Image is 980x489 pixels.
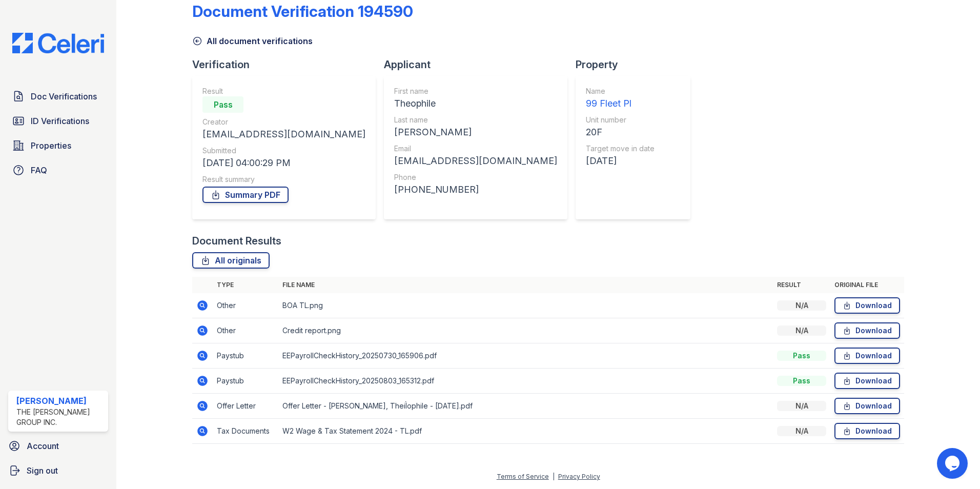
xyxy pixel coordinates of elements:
[8,160,108,180] a: FAQ
[937,448,970,479] iframe: chat widget
[213,343,278,369] td: Paystub
[31,139,71,152] span: Properties
[394,144,557,154] div: Email
[202,146,365,156] div: Submitted
[586,96,655,111] div: 99 Fleet Pl
[202,96,243,113] div: Pass
[202,174,365,185] div: Result summary
[777,376,826,386] div: Pass
[394,86,557,96] div: First name
[394,96,557,111] div: Theophile
[586,125,655,139] div: 20F
[213,394,278,419] td: Offer Letter
[202,187,289,203] a: Summary PDF
[576,57,699,72] div: Property
[834,423,900,439] a: Download
[213,293,278,318] td: Other
[213,318,278,343] td: Other
[278,343,773,369] td: EEPayrollCheckHistory_20250730_165906.pdf
[830,277,904,293] th: Original file
[278,277,773,293] th: File name
[394,125,557,139] div: [PERSON_NAME]
[834,297,900,314] a: Download
[16,407,104,427] div: The [PERSON_NAME] Group Inc.
[31,90,97,103] span: Doc Verifications
[4,460,112,481] a: Sign out
[202,86,365,96] div: Result
[777,351,826,361] div: Pass
[192,35,313,47] a: All document verifications
[497,473,549,480] a: Terms of Service
[777,325,826,336] div: N/A
[586,154,655,168] div: [DATE]
[192,57,384,72] div: Verification
[8,86,108,107] a: Doc Verifications
[394,115,557,125] div: Last name
[31,164,47,176] span: FAQ
[278,369,773,394] td: EEPayrollCheckHistory_20250803_165312.pdf
[586,86,655,111] a: Name 99 Fleet Pl
[777,401,826,411] div: N/A
[586,115,655,125] div: Unit number
[278,318,773,343] td: Credit report.png
[213,277,278,293] th: Type
[278,419,773,444] td: W2 Wage & Tax Statement 2024 - TL.pdf
[278,293,773,318] td: BOA TL.png
[558,473,600,480] a: Privacy Policy
[834,373,900,389] a: Download
[394,172,557,182] div: Phone
[777,426,826,436] div: N/A
[773,277,830,293] th: Result
[31,115,89,127] span: ID Verifications
[213,369,278,394] td: Paystub
[8,135,108,156] a: Properties
[202,127,365,141] div: [EMAIL_ADDRESS][DOMAIN_NAME]
[192,234,281,248] div: Document Results
[278,394,773,419] td: Offer Letter - [PERSON_NAME], TheiÌophile - [DATE].pdf
[834,322,900,339] a: Download
[8,111,108,131] a: ID Verifications
[4,33,112,53] img: CE_Logo_Blue-a8612792a0a2168367f1c8372b55b34899dd931a85d93a1a3d3e32e68fde9ad4.png
[16,395,104,407] div: [PERSON_NAME]
[213,419,278,444] td: Tax Documents
[192,2,413,21] div: Document Verification 194590
[586,86,655,96] div: Name
[834,398,900,414] a: Download
[27,464,58,477] span: Sign out
[384,57,576,72] div: Applicant
[202,117,365,127] div: Creator
[27,440,59,452] span: Account
[4,436,112,456] a: Account
[777,300,826,311] div: N/A
[394,182,557,197] div: [PHONE_NUMBER]
[192,252,270,269] a: All originals
[553,473,555,480] div: |
[202,156,365,170] div: [DATE] 04:00:29 PM
[586,144,655,154] div: Target move in date
[394,154,557,168] div: [EMAIL_ADDRESS][DOMAIN_NAME]
[834,348,900,364] a: Download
